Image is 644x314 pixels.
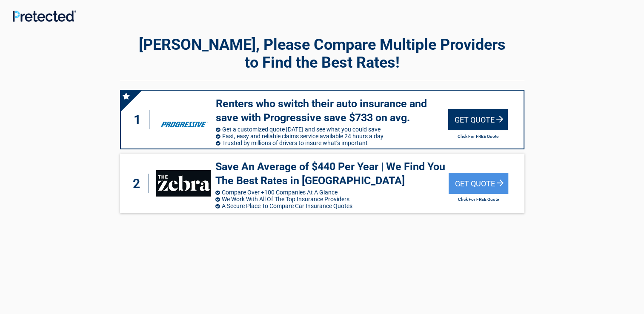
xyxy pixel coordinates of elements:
[13,10,76,22] img: Main Logo
[215,189,449,196] li: Compare Over +100 Companies At A Glance
[157,106,211,133] img: progressive's logo
[215,196,449,203] li: We Work With All Of The Top Insurance Providers
[129,174,149,193] div: 2
[156,170,211,197] img: thezebra's logo
[215,203,449,209] li: A Secure Place To Compare Car Insurance Quotes
[448,134,508,139] h2: Click For FREE Quote
[216,97,448,125] h3: Renters who switch their auto insurance and save with Progressive save $733 on avg.
[129,110,150,129] div: 1
[449,197,508,202] h2: Click For FREE Quote
[448,109,508,130] div: Get Quote
[216,133,448,140] li: Fast, easy and reliable claims service available 24 hours a day
[449,173,508,194] div: Get Quote
[120,36,524,71] h2: [PERSON_NAME], Please Compare Multiple Providers to Find the Best Rates!
[216,140,448,146] li: Trusted by millions of drivers to insure what’s important
[215,160,449,188] h3: Save An Average of $440 Per Year | We Find You The Best Rates in [GEOGRAPHIC_DATA]
[216,126,448,133] li: Get a customized quote [DATE] and see what you could save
